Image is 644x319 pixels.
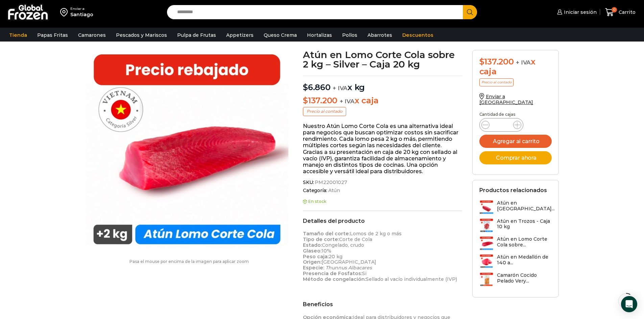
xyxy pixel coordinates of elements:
[479,57,552,77] div: x caja
[339,29,361,42] a: Pollos
[497,200,555,212] h3: Atún en [GEOGRAPHIC_DATA]...
[260,29,300,42] a: Queso Crema
[479,94,533,105] a: Enviar a [GEOGRAPHIC_DATA]
[303,82,308,92] span: $
[562,9,597,16] span: Iniciar sesión
[555,5,597,19] a: Iniciar sesión
[479,187,547,193] h2: Productos relacionados
[497,272,552,284] h3: Camarón Cocido Pelado Very...
[304,29,335,42] a: Hortalizas
[603,4,637,20] a: 0 Carrito
[75,29,109,42] a: Camarones
[479,112,552,117] p: Cantidad de cajas
[303,254,329,260] strong: Peso caja:
[303,180,462,185] span: SKU:
[303,218,462,224] h2: Detalles del producto
[364,29,396,42] a: Abarrotes
[6,29,30,42] a: Tienda
[303,231,462,282] p: Lomos de 2 kg o más Corte de Cola Congelado, crudo 10% 20 kg [GEOGRAPHIC_DATA] Si Sellado al vací...
[617,9,636,16] span: Carrito
[479,200,555,215] a: Atún en [GEOGRAPHIC_DATA]...
[303,199,462,204] p: En stock
[479,57,484,67] span: $
[303,242,322,248] strong: Estado:
[303,259,321,265] strong: Origen:
[303,50,462,69] h1: Atún en Lomo Corte Cola sobre 2 kg – Silver – Caja 20 kg
[70,6,93,11] div: Enviar a
[621,296,637,312] div: Open Intercom Messenger
[479,135,552,148] button: Agregar al carrito
[303,82,331,92] bdi: 6.860
[612,7,617,12] span: 0
[303,276,366,282] strong: Método de congelación:
[463,5,477,19] button: Search button
[303,96,462,106] p: x caja
[516,59,531,66] span: + IVA
[303,236,339,242] strong: Tipo de corte:
[303,301,462,308] h2: Beneficios
[497,218,552,230] h3: Atún en Trozos - Caja 10 kg
[303,270,362,276] strong: Presencia de Fosfatos:
[113,29,170,42] a: Pescados y Mariscos
[495,120,508,130] input: Product quantity
[303,96,308,105] span: $
[479,272,552,287] a: Camarón Cocido Pelado Very...
[399,29,437,42] a: Descuentos
[314,180,347,185] span: PM22001027
[303,107,346,116] p: Precio al contado
[303,231,350,237] strong: Tamaño del corte:
[70,11,93,18] div: Santiago
[340,98,355,105] span: + IVA
[326,265,372,271] em: Thunnus Albacares
[479,254,552,269] a: Atún en Medallón de 140 a...
[303,76,462,92] p: x kg
[327,188,340,193] a: Atún
[303,248,321,254] strong: Glaseo:
[86,50,288,252] img: atun cola silver
[479,151,552,164] button: Comprar ahora
[479,57,514,67] bdi: 137.200
[479,236,552,251] a: Atún en Lomo Corte Cola sobre...
[34,29,71,42] a: Papas Fritas
[303,265,324,271] strong: Especie:
[303,123,462,175] p: Nuestro Atún Lomo Corte Cola es una alternativa ideal para negocios que buscan optimizar costos s...
[497,236,552,248] h3: Atún en Lomo Corte Cola sobre...
[60,6,70,18] img: address-field-icon.svg
[86,259,293,264] p: Pasa el mouse por encima de la imagen para aplicar zoom
[303,96,337,105] bdi: 137.200
[333,85,348,91] span: + IVA
[223,29,257,42] a: Appetizers
[497,254,552,266] h3: Atún en Medallón de 140 a...
[479,218,552,233] a: Atún en Trozos - Caja 10 kg
[303,188,462,193] span: Categoría:
[174,29,219,42] a: Pulpa de Frutas
[479,78,514,86] p: Precio al contado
